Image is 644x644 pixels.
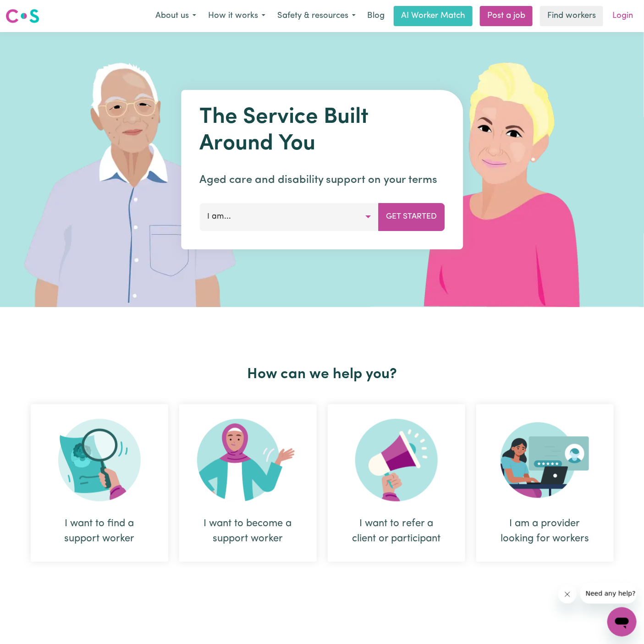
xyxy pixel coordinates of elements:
[355,419,438,501] img: Refer
[53,516,146,546] div: I want to find a support worker
[362,6,390,26] a: Blog
[271,6,362,26] button: Safety & resources
[394,6,473,26] a: AI Worker Match
[328,404,465,562] div: I want to refer a client or participant
[476,404,614,562] div: I am a provider looking for workers
[31,404,168,562] div: I want to find a support worker
[201,516,295,546] div: I want to become a support worker
[480,6,533,26] a: Post a job
[6,6,39,27] a: Careseekers logo
[501,419,589,501] img: Provider
[197,419,299,501] img: Become Worker
[149,6,202,26] button: About us
[607,6,638,26] a: Login
[199,172,445,188] p: Aged care and disability support on your terms
[580,583,637,604] iframe: Message from company
[199,105,445,157] h1: The Service Built Around You
[498,516,592,546] div: I am a provider looking for workers
[6,8,39,24] img: Careseekers logo
[607,607,637,637] iframe: Button to launch messaging window
[179,404,317,562] div: I want to become a support worker
[540,6,603,26] a: Find workers
[378,203,445,231] button: Get Started
[350,516,443,546] div: I want to refer a client or participant
[58,419,141,501] img: Search
[199,203,379,231] button: I am...
[558,585,577,604] iframe: Close message
[25,366,619,383] h2: How can we help you?
[202,6,271,26] button: How it works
